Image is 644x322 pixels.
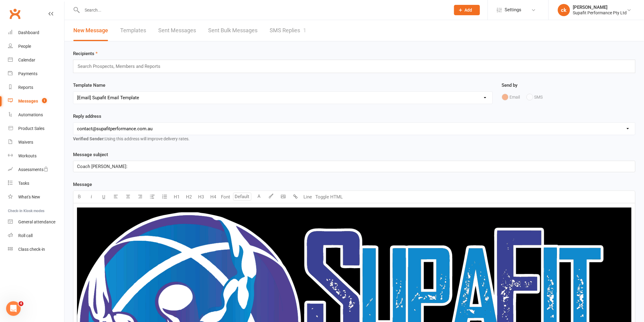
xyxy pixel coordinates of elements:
[73,20,108,41] a: New Message
[73,82,105,89] label: Template Name
[8,190,64,204] a: What's New
[18,126,44,131] div: Product Sales
[102,194,105,200] span: U
[233,193,251,201] input: Default
[465,8,472,12] span: Add
[18,233,33,238] div: Roll call
[270,20,306,41] a: SMS Replies1
[573,10,627,16] div: Supafit Performance Pty Ltd
[18,112,43,117] div: Automations
[77,62,166,70] input: Search Prospects, Members and Reports
[8,243,64,256] a: Class kiosk mode
[8,215,64,229] a: General attendance kiosk mode
[8,108,64,122] a: Automations
[73,136,105,141] strong: Verified Sender:
[8,53,64,67] a: Calendar
[73,151,108,158] label: Message subject
[195,191,207,203] button: H3
[183,191,195,203] button: H2
[314,191,344,203] button: Toggle HTML
[80,6,446,14] input: Search...
[219,191,232,203] button: Font
[7,6,23,21] a: Clubworx
[77,164,128,169] span: Coach [PERSON_NAME]:
[19,301,23,306] span: 4
[73,136,190,141] span: Using this address will improve delivery rates.
[8,177,64,190] a: Tasks
[18,99,38,103] div: Messages
[454,5,480,15] button: Add
[120,20,146,41] a: Templates
[303,27,306,33] div: 1
[42,98,47,103] span: 1
[8,26,64,40] a: Dashboard
[8,229,64,243] a: Roll call
[207,191,219,203] button: H4
[18,140,33,145] div: Waivers
[8,122,64,135] a: Product Sales
[18,85,33,90] div: Reports
[8,149,64,163] a: Workouts
[171,191,183,203] button: H1
[18,30,39,35] div: Dashboard
[158,20,196,41] a: Sent Messages
[558,4,570,16] div: ck
[73,50,98,57] label: Recipients
[18,44,31,49] div: People
[18,71,37,76] div: Payments
[8,81,64,94] a: Reports
[8,40,64,53] a: People
[505,3,522,17] span: Settings
[73,113,101,120] label: Reply address
[18,58,35,62] div: Calendar
[18,219,55,224] div: General attendance
[18,247,45,252] div: Class check-in
[8,67,64,81] a: Payments
[18,167,48,172] div: Assessments
[8,94,64,108] a: Messages 1
[253,191,265,203] button: A
[502,82,518,89] label: Send by
[6,301,21,316] iframe: Intercom live chat
[18,153,37,158] div: Workouts
[98,191,110,203] button: U
[18,181,29,186] div: Tasks
[302,191,314,203] button: Line
[18,194,40,199] div: What's New
[8,163,64,177] a: Assessments
[573,5,627,10] div: [PERSON_NAME]
[208,20,257,41] a: Sent Bulk Messages
[73,181,92,188] label: Message
[8,135,64,149] a: Waivers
